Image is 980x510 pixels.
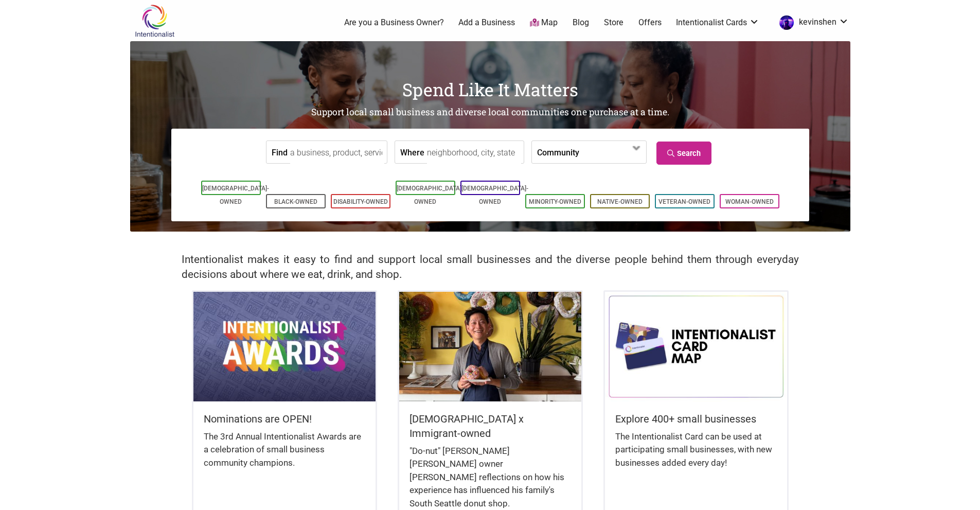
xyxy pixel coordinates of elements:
input: a business, product, service [290,141,384,164]
a: Woman-Owned [725,198,774,205]
label: Community [537,141,579,163]
label: Where [400,141,424,163]
a: Disability-Owned [333,198,388,205]
a: Store [604,17,623,28]
div: The 3rd Annual Intentionalist Awards are a celebration of small business community champions. [204,430,365,480]
a: Black-Owned [274,198,317,205]
a: Add a Business [458,17,515,28]
h5: Explore 400+ small businesses [615,412,777,426]
a: Intentionalist Cards [676,17,759,28]
a: [DEMOGRAPHIC_DATA]-Owned [461,185,528,205]
a: Veteran-Owned [658,198,710,205]
a: Native-Owned [597,198,643,205]
h1: Spend Like It Matters [130,77,850,102]
h2: Intentionalist makes it easy to find and support local small businesses and the diverse people be... [182,252,799,282]
a: Minority-Owned [529,198,581,205]
a: Are you a Business Owner? [344,17,444,28]
h5: Nominations are OPEN! [204,412,365,426]
a: Search [656,142,711,165]
a: Offers [638,17,662,28]
div: The Intentionalist Card can be used at participating small businesses, with new businesses added ... [615,430,777,480]
a: [DEMOGRAPHIC_DATA]-Owned [202,185,269,205]
h2: Support local small business and diverse local communities one purchase at a time. [130,106,850,119]
h5: [DEMOGRAPHIC_DATA] x Immigrant-owned [409,412,571,441]
a: kevinshen [774,13,849,32]
img: Intentionalist [130,4,179,38]
a: [DEMOGRAPHIC_DATA]-Owned [397,185,464,205]
label: Find [272,141,288,163]
a: Blog [573,17,589,28]
input: neighborhood, city, state [427,141,521,164]
a: Map [530,17,558,29]
img: Intentionalist Awards [193,292,376,401]
img: Intentionalist Card Map [605,292,787,401]
img: King Donuts - Hong Chhuor [399,292,581,401]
